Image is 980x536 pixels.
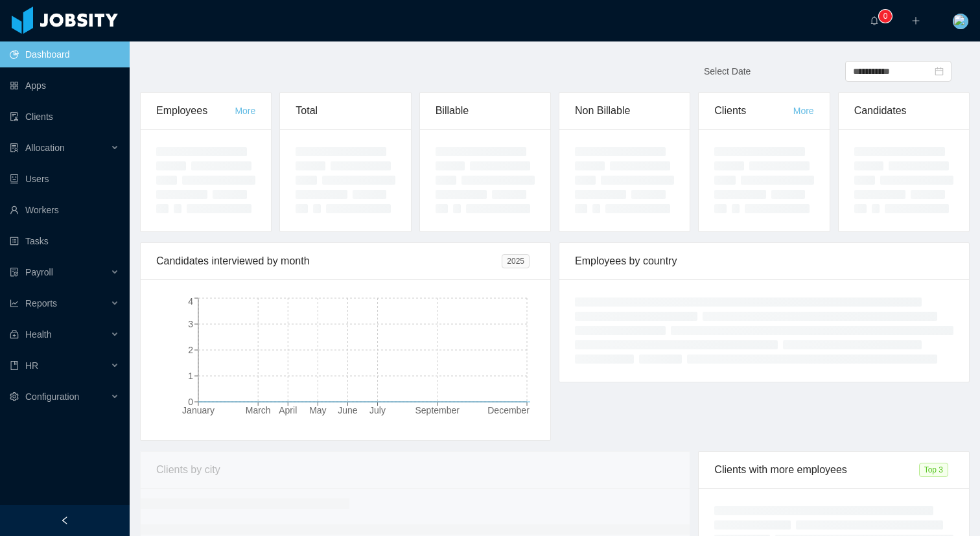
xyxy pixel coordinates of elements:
[279,405,297,415] tspan: April
[704,66,751,76] span: Select Date
[188,296,193,307] tspan: 4
[575,93,674,129] div: Non Billable
[10,228,119,254] a: icon: profileTasks
[156,243,502,279] div: Candidates interviewed by month
[879,10,892,23] sup: 0
[188,371,193,381] tspan: 1
[919,463,948,477] span: Top 3
[296,93,395,129] div: Total
[10,330,19,339] i: icon: medicine-box
[714,452,918,488] div: Clients with more employees
[953,14,968,29] img: c3015e21-c54e-479a-ae8b-3e990d3f8e05_65fc739abb2c9.png
[10,73,119,99] a: icon: appstoreApps
[10,166,119,192] a: icon: robotUsers
[714,93,793,129] div: Clients
[436,93,535,129] div: Billable
[182,405,215,415] tspan: January
[502,254,530,268] span: 2025
[10,143,19,152] i: icon: solution
[188,397,193,407] tspan: 0
[935,67,944,76] i: icon: calendar
[25,329,51,340] span: Health
[10,268,19,277] i: icon: file-protect
[415,405,460,415] tspan: September
[156,93,235,129] div: Employees
[188,345,193,355] tspan: 2
[10,392,19,401] i: icon: setting
[854,93,953,129] div: Candidates
[25,360,38,371] span: HR
[25,391,79,402] span: Configuration
[793,106,814,116] a: More
[25,298,57,309] span: Reports
[911,16,920,25] i: icon: plus
[10,197,119,223] a: icon: userWorkers
[369,405,386,415] tspan: July
[487,405,530,415] tspan: December
[870,16,879,25] i: icon: bell
[188,319,193,329] tspan: 3
[10,361,19,370] i: icon: book
[575,243,953,279] div: Employees by country
[25,267,53,277] span: Payroll
[10,299,19,308] i: icon: line-chart
[338,405,358,415] tspan: June
[10,41,119,67] a: icon: pie-chartDashboard
[246,405,271,415] tspan: March
[235,106,255,116] a: More
[10,104,119,130] a: icon: auditClients
[309,405,326,415] tspan: May
[25,143,65,153] span: Allocation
